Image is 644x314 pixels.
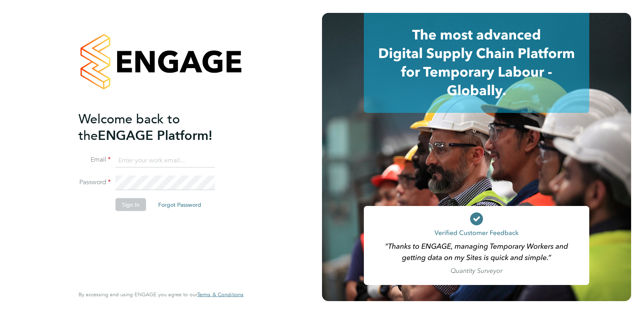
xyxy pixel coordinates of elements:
span: Terms & Conditions [197,291,244,298]
label: Password [78,178,111,187]
h2: ENGAGE Platform! [78,110,235,143]
input: Enter your work email... [116,153,215,168]
label: Email [78,156,111,164]
span: By accessing and using ENGAGE you agree to our [78,291,244,298]
span: Welcome back to the [78,111,180,143]
button: Forgot Password [152,198,208,211]
a: Terms & Conditions [197,291,244,298]
button: Sign In [116,198,146,211]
